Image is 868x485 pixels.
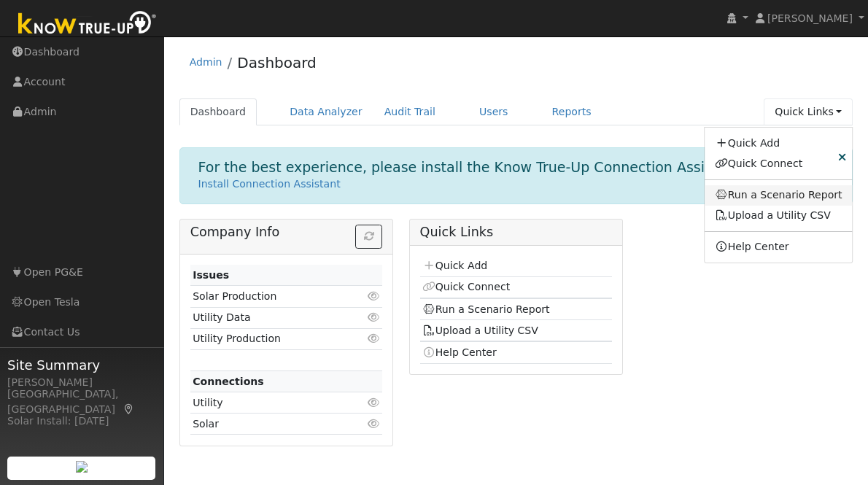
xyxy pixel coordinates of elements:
[422,346,497,358] a: Help Center
[123,403,136,415] a: Map
[190,56,222,68] a: Admin
[190,392,352,414] td: Utility
[373,98,446,125] a: Audit Trail
[767,12,853,24] span: [PERSON_NAME]
[422,325,538,336] a: Upload a Utility CSV
[367,419,380,429] i: Click to view
[7,375,156,390] div: [PERSON_NAME]
[705,133,853,153] a: Quick Add
[715,209,831,221] a: Upload a Utility CSV
[7,414,156,429] div: Solar Install: [DATE]
[705,185,853,206] a: Run a Scenario Report
[367,397,380,408] i: Click to view
[279,98,373,125] a: Data Analyzer
[193,376,264,387] strong: Connections
[190,307,352,328] td: Utility Data
[422,260,487,271] a: Quick Add
[237,54,317,71] a: Dashboard
[367,312,380,322] i: Click to view
[190,286,352,307] td: Solar Production
[7,387,156,417] div: [GEOGRAPHIC_DATA], [GEOGRAPHIC_DATA]
[764,98,853,125] a: Quick Links
[7,355,156,375] span: Site Summary
[11,8,164,41] img: Know True-Up
[76,461,88,473] img: retrieve
[190,225,383,240] h5: Company Info
[422,303,550,315] a: Run a Scenario Report
[705,237,853,257] a: Help Center
[193,269,229,281] strong: Issues
[367,291,380,301] i: Click to view
[190,414,352,435] td: Solar
[468,98,519,125] a: Users
[420,225,613,240] h5: Quick Links
[705,153,853,174] a: Quick Connect
[541,98,602,125] a: Reports
[190,328,352,349] td: Utility Production
[198,159,821,176] h1: For the best experience, please install the Know True-Up Connection Assistant plugin now
[367,333,380,344] i: Click to view
[422,281,510,292] a: Quick Connect
[179,98,257,125] a: Dashboard
[198,178,341,190] a: Install Connection Assistant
